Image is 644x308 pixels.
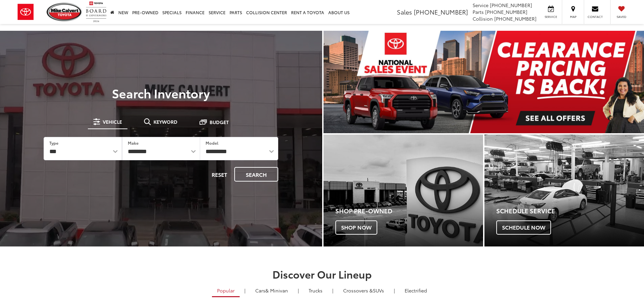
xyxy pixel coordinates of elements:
a: Cars [250,285,293,296]
span: Collision [473,15,493,22]
a: SUVs [338,285,389,296]
span: Parts [473,8,484,15]
li: | [296,287,301,294]
h4: Shop Pre-Owned [335,208,483,214]
span: [PHONE_NUMBER] [414,7,468,16]
span: Schedule Now [496,220,551,235]
span: Contact [588,15,603,19]
label: Model [206,140,218,146]
span: Map [566,15,580,19]
span: Vehicle [103,119,122,124]
span: Shop Now [335,220,377,235]
li: | [331,287,335,294]
span: Crossovers & [343,287,373,294]
li: | [243,287,247,294]
a: Electrified [400,285,432,296]
img: Mike Calvert Toyota [47,3,82,21]
span: Sales [397,7,412,16]
div: Toyota [484,135,644,246]
span: [PHONE_NUMBER] [490,2,532,8]
a: Shop Pre-Owned Shop Now [324,135,483,246]
div: Toyota [324,135,483,246]
h2: Discover Our Lineup [84,268,560,280]
a: Schedule Service Schedule Now [484,135,644,246]
button: Search [234,167,278,182]
span: Service [473,2,488,8]
a: Trucks [304,285,328,296]
h3: Search Inventory [28,86,294,100]
button: Reset [206,167,233,182]
a: Popular [212,285,240,297]
span: Keyword [153,119,177,124]
span: Saved [614,15,629,19]
h4: Schedule Service [496,208,644,214]
label: Make [128,140,139,146]
label: Type [49,140,58,146]
li: | [392,287,397,294]
span: [PHONE_NUMBER] [494,15,536,22]
span: [PHONE_NUMBER] [485,8,527,15]
span: Budget [210,120,229,124]
span: Service [543,15,558,19]
span: & Minivan [265,287,288,294]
